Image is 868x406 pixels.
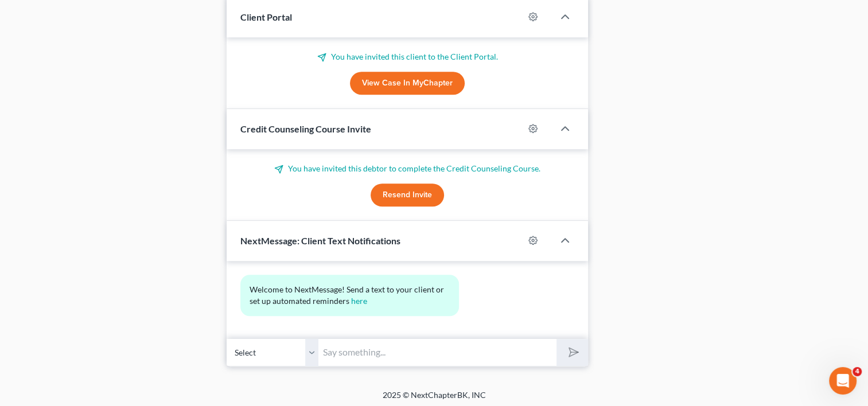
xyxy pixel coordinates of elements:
span: 4 [853,367,862,376]
input: Say something... [318,338,556,366]
span: NextMessage: Client Text Notifications [240,235,400,246]
p: You have invited this client to the Client Portal. [240,51,574,63]
a: View Case in MyChapter [350,72,465,95]
a: here [351,296,367,306]
iframe: Intercom live chat [829,367,857,395]
span: Client Portal [240,11,292,22]
span: Welcome to NextMessage! Send a text to your client or set up automated reminders [250,284,446,306]
button: Resend Invite [371,184,444,206]
p: You have invited this debtor to complete the Credit Counseling Course. [240,163,574,174]
span: Credit Counseling Course Invite [240,123,371,134]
